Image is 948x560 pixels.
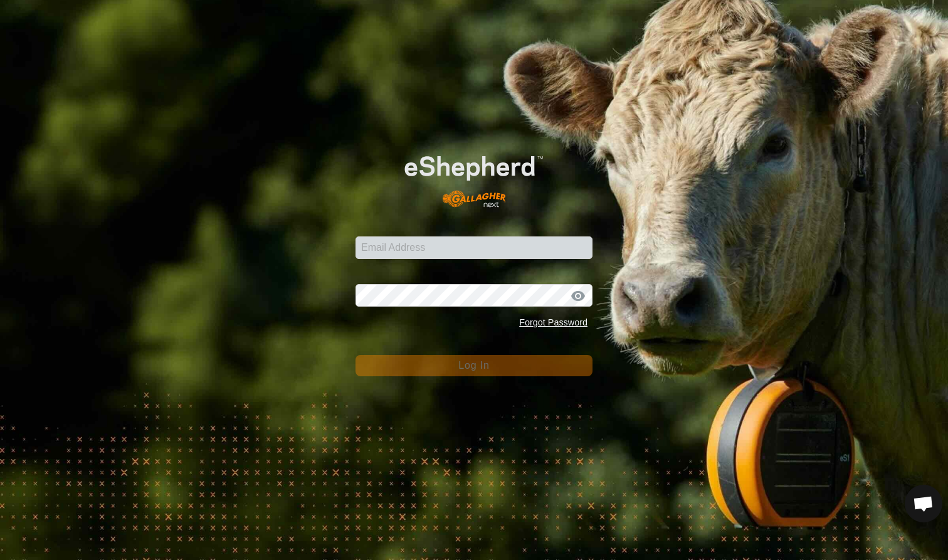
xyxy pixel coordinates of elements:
[458,360,489,371] span: Log In
[519,317,587,327] a: Forgot Password
[905,485,942,522] a: Open chat
[355,355,592,376] button: Log In
[379,136,569,217] img: E-shepherd Logo
[355,236,592,259] input: Email Address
